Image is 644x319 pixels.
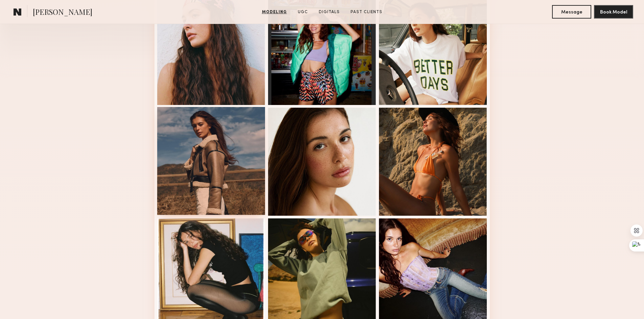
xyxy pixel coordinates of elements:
[552,5,591,19] button: Message
[316,9,342,15] a: Digitals
[348,9,385,15] a: Past Clients
[594,5,633,19] button: Book Model
[33,7,92,19] span: [PERSON_NAME]
[295,9,311,15] a: UGC
[594,9,633,15] a: Book Model
[259,9,290,15] a: Modeling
